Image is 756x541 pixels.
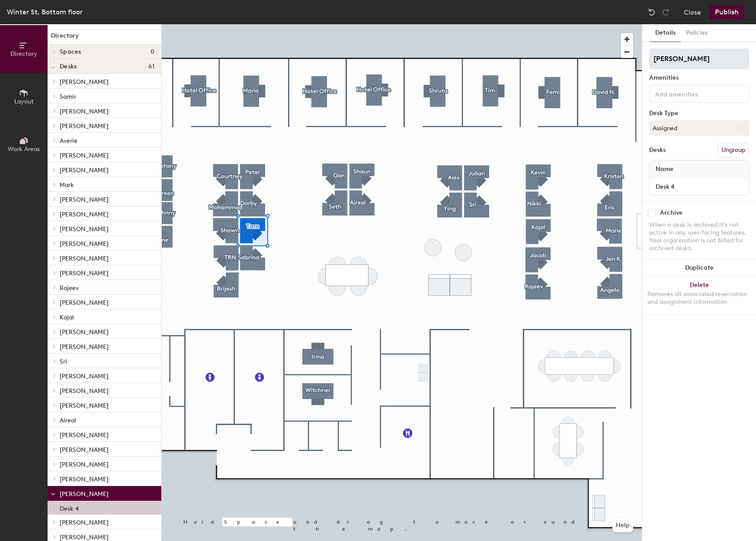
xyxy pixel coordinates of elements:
[60,476,109,483] span: [PERSON_NAME]
[60,328,109,336] span: [PERSON_NAME]
[60,137,77,145] span: Averie
[60,108,109,115] span: [PERSON_NAME]
[60,387,109,395] span: [PERSON_NAME]
[60,534,109,541] span: [PERSON_NAME]
[60,314,74,321] span: Kajal
[647,8,656,16] img: Undo
[710,5,744,19] button: Publish
[48,31,161,45] h1: Directory
[60,502,79,512] p: Desk 4
[60,48,81,55] span: Spaces
[60,461,109,468] span: [PERSON_NAME]
[60,181,74,189] span: Mark
[60,284,79,292] span: Rajeev
[684,5,701,19] button: Close
[718,143,749,158] button: Ungroup
[642,259,756,277] button: Duplicate
[151,48,154,55] span: 0
[649,147,666,154] div: Desks
[60,196,109,203] span: [PERSON_NAME]
[649,120,749,136] button: Assigned
[650,24,681,42] button: Details
[60,402,109,409] span: [PERSON_NAME]
[651,180,747,193] input: Unnamed desk
[60,93,76,100] span: Samir
[660,209,682,216] div: Archive
[60,417,76,424] span: Aireal
[681,24,713,42] button: Policies
[60,490,109,498] span: [PERSON_NAME]
[661,8,670,16] img: Redo
[60,373,109,380] span: [PERSON_NAME]
[647,290,751,306] div: Removes all associated reservation and assignment information
[60,167,109,174] span: [PERSON_NAME]
[60,255,109,262] span: [PERSON_NAME]
[60,299,109,306] span: [PERSON_NAME]
[642,277,756,315] button: DeleteRemoves all associated reservation and assignment information
[8,145,40,153] span: Work Areas
[649,110,749,117] div: Desk Type
[612,518,633,532] button: Help
[60,358,67,365] span: Sri
[60,446,109,454] span: [PERSON_NAME]
[60,122,109,130] span: [PERSON_NAME]
[60,78,109,86] span: [PERSON_NAME]
[653,88,731,99] input: Add amenities
[7,6,83,17] div: Winter St, Bottom floor
[60,270,109,277] span: [PERSON_NAME]
[651,161,678,177] span: Name
[60,211,109,218] span: [PERSON_NAME]
[60,63,77,70] span: Desks
[60,519,109,526] span: [PERSON_NAME]
[649,221,749,252] div: When a desk is archived it's not active in any user-facing features. Your organization is not bil...
[60,225,109,233] span: [PERSON_NAME]
[60,152,109,159] span: [PERSON_NAME]
[649,74,749,81] div: Amenities
[60,432,109,439] span: [PERSON_NAME]
[14,98,34,105] span: Layout
[60,240,109,248] span: [PERSON_NAME]
[148,63,154,70] span: 61
[60,343,109,351] span: [PERSON_NAME]
[10,50,37,58] span: Directory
